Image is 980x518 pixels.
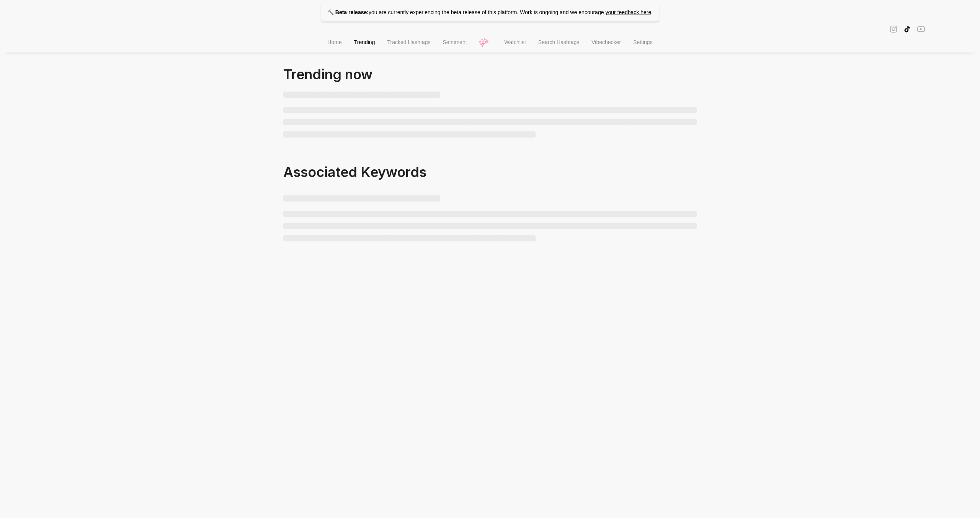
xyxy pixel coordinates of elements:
[327,39,341,45] span: Home
[917,25,925,33] span: youtube
[354,39,375,45] span: Trending
[283,66,372,83] span: Trending now
[505,39,526,45] span: Watchlist
[387,39,430,45] span: Tracked Hashtags
[283,164,426,180] span: Associated Keywords
[633,39,653,45] span: Settings
[605,9,651,15] a: your feedback here
[443,39,467,45] span: Sentiment
[327,9,369,15] strong: 🔨 Beta release:
[890,25,897,33] span: instagram
[538,39,579,45] span: Search Hashtags
[591,39,621,45] span: Vibechecker
[321,3,659,21] p: you are currently experiencing the beta release of this platform. Work is ongoing and we encourage .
